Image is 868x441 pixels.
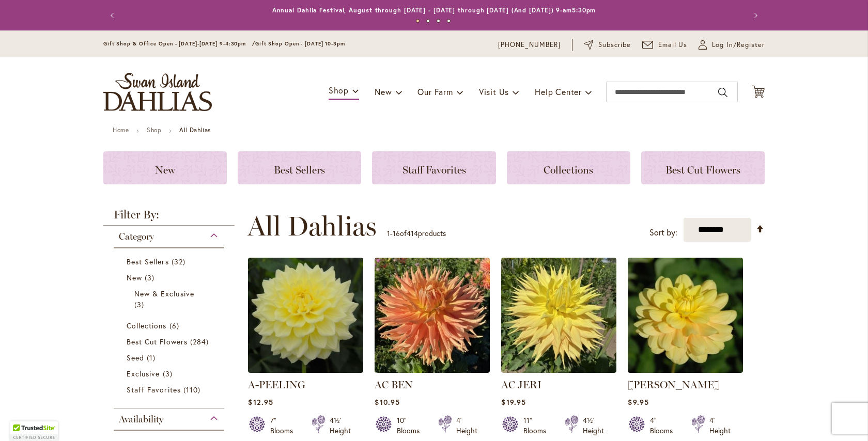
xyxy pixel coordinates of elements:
span: 3 [145,272,157,283]
a: Best Sellers [127,256,214,267]
span: Best Sellers [127,257,169,266]
span: 1 [387,228,390,238]
span: Best Sellers [274,164,325,176]
a: Best Cut Flowers [641,151,765,184]
a: Email Us [642,40,688,50]
a: New [127,272,214,283]
a: Staff Favorites [127,384,214,395]
span: 1 [147,352,158,363]
button: 2 of 4 [426,19,430,23]
button: 1 of 4 [416,19,420,23]
span: Availability [119,414,163,425]
div: 11" Blooms [523,415,552,436]
div: 7" Blooms [270,415,299,436]
a: AC Jeri [501,365,616,375]
p: - of products [387,225,446,242]
iframe: Launch Accessibility Center [8,404,37,433]
a: [PHONE_NUMBER] [498,40,561,50]
span: Staff Favorites [127,385,181,395]
span: Log In/Register [712,40,765,50]
a: New &amp; Exclusive [134,288,206,310]
a: Collections [507,151,630,184]
span: $12.95 [248,397,273,407]
a: Staff Favorites [372,151,495,184]
span: Shop [329,85,349,96]
a: store logo [103,73,212,111]
span: 3 [134,299,147,310]
span: New [375,86,392,97]
div: 4½' Height [330,415,351,436]
div: 4' Height [456,415,477,436]
a: AC BEN [375,379,413,391]
a: Log In/Register [699,40,765,50]
span: Email Us [658,40,688,50]
strong: Filter By: [103,209,235,226]
span: $9.95 [628,397,648,407]
a: AHOY MATEY [628,365,743,375]
span: Subscribe [598,40,631,50]
a: Collections [127,320,214,331]
a: Exclusive [127,368,214,379]
span: Gift Shop Open - [DATE] 10-3pm [255,40,345,47]
span: Exclusive [127,369,160,379]
span: All Dahlias [247,211,377,242]
span: 32 [172,256,188,267]
span: 16 [393,228,400,238]
img: A-Peeling [248,258,363,373]
a: Annual Dahlia Festival, August through [DATE] - [DATE] through [DATE] (And [DATE]) 9-am5:30pm [272,6,596,14]
span: Best Cut Flowers [665,164,740,176]
a: Seed [127,352,214,363]
button: Next [744,5,765,26]
span: Visit Us [479,86,509,97]
a: Best Sellers [238,151,361,184]
span: New [155,164,175,176]
span: Help Center [535,86,582,97]
span: Best Cut Flowers [127,337,188,346]
span: 3 [163,368,175,379]
span: Collections [544,164,593,176]
img: AHOY MATEY [628,258,743,373]
img: AC BEN [375,258,490,373]
a: [PERSON_NAME] [628,379,720,391]
a: A-Peeling [248,365,363,375]
span: New & Exclusive [134,289,194,298]
a: Best Cut Flowers [127,336,214,347]
span: $10.95 [375,397,399,407]
span: Gift Shop & Office Open - [DATE]-[DATE] 9-4:30pm / [103,40,255,47]
span: New [127,273,142,282]
button: 4 of 4 [447,19,451,23]
span: 6 [169,320,182,331]
span: Collections [127,321,167,330]
span: 284 [190,336,211,347]
strong: All Dahlias [179,126,211,134]
span: $19.95 [501,397,525,407]
div: 10" Blooms [397,415,426,436]
label: Sort by: [649,223,677,242]
span: Staff Favorites [402,164,466,176]
img: AC Jeri [501,258,616,373]
a: AC JERI [501,379,541,391]
span: Our Farm [417,86,453,97]
span: 110 [183,384,203,395]
div: 4' Height [709,415,731,436]
span: Seed [127,353,144,363]
a: AC BEN [375,365,490,375]
a: Subscribe [584,40,631,50]
a: New [103,151,227,184]
button: Previous [103,5,124,26]
a: Home [113,126,129,134]
span: 414 [407,228,418,238]
a: Shop [147,126,161,134]
button: 3 of 4 [437,19,440,23]
div: 4" Blooms [650,415,679,436]
span: Category [119,231,154,242]
div: 4½' Height [583,415,604,436]
a: A-PEELING [248,379,305,391]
